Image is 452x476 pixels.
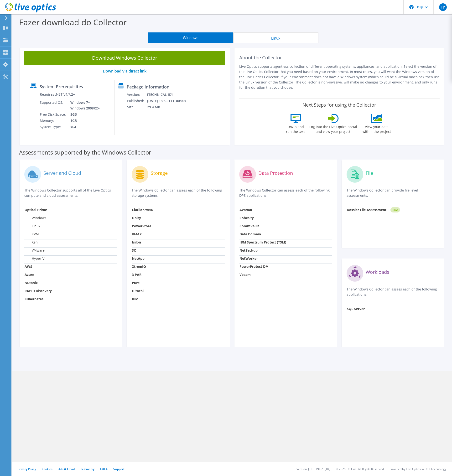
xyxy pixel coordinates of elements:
[25,224,40,228] label: Linux
[132,289,144,293] strong: Hitachi
[18,467,36,471] a: Privacy Policy
[25,232,39,237] label: KVM
[132,188,225,198] p: The Windows Collector can assess each of the following storage systems.
[366,171,373,176] label: File
[132,264,146,269] strong: XtremIO
[42,467,53,471] a: Cookies
[132,297,138,301] strong: IBM
[347,287,440,297] p: The Windows Collector can assess each of the following applications.
[285,123,307,134] label: Unzip and run the .exe
[40,111,67,118] td: Free Disk Space:
[132,280,140,285] strong: Pure
[127,98,147,104] td: Published:
[239,216,254,220] strong: Cohesity
[239,264,269,269] strong: PowerProtect DM
[239,64,440,90] p: Live Optics supports agentless collection of different operating systems, appliances, and applica...
[132,240,141,244] strong: Isilon
[67,124,101,130] td: x64
[19,150,151,155] label: Assessments supported by the Windows Collector
[67,99,101,111] td: Windows 7+ Windows 2008R2+
[147,104,192,110] td: 29.4 MB
[302,102,376,108] label: Next Steps for using the Collector
[24,188,117,198] p: The Windows Collector supports all of the Live Optics compute and cloud assessments.
[239,55,440,61] h2: About the Collector
[40,84,83,89] label: System Prerequisites
[40,92,75,97] label: Requires .NET V4.7.2+
[439,3,447,11] span: FP
[151,171,168,176] label: Storage
[239,248,258,253] strong: NetBackup
[103,68,146,74] a: Download via direct link
[409,5,414,9] svg: \n
[147,98,192,104] td: [DATE] 13:35:11 (+00:00)
[239,207,252,212] strong: Avamar
[132,232,142,236] strong: VMAX
[347,188,440,198] p: The Windows Collector can provide file level assessments.
[132,224,151,228] strong: PowerStore
[132,207,153,212] strong: Clariion/VNX
[239,224,259,228] strong: CommVault
[132,248,136,253] strong: SC
[132,216,141,220] strong: Unity
[25,248,45,253] label: VMware
[25,240,38,245] label: Xen
[233,32,318,43] button: Linux
[40,124,67,130] td: System Type:
[40,118,67,124] td: Memory:
[390,467,446,471] li: Powered by Live Optics, a Dell Technology
[147,92,192,98] td: [TECHNICAL_ID]
[239,188,332,198] p: The Windows Collector can assess each of the following DPS applications.
[67,111,101,118] td: 5GB
[360,123,394,134] label: View your data within the project
[296,467,330,471] li: Version: [TECHNICAL_ID]
[25,297,43,301] strong: Kubernetes
[258,171,293,176] label: Data Protection
[25,280,38,285] strong: Nutanix
[25,207,47,212] strong: Optical Prime
[132,272,141,277] strong: 3 PAR
[239,272,251,277] strong: Veeam
[127,92,147,98] td: Version:
[393,209,397,211] tspan: NEW!
[43,171,81,176] label: Server and Cloud
[58,467,75,471] a: Ads & Email
[127,104,147,110] td: Size:
[336,467,384,471] li: © 2025 Dell Inc. All Rights Reserved
[24,51,225,65] a: Download Windows Collector
[347,207,386,212] strong: Dossier File Assessment
[132,256,145,261] strong: NetApp
[239,232,261,236] strong: Data Domain
[25,216,46,220] label: Windows
[366,270,389,274] label: Workloads
[100,467,108,471] a: EULA
[25,264,32,269] strong: AWS
[25,289,52,293] strong: RAPID Discovery
[25,272,34,277] strong: Azure
[113,467,125,471] a: Support
[127,84,169,89] label: Package Information
[347,306,365,311] strong: SQL Server
[239,240,286,244] strong: IBM Spectrum Protect (TSM)
[67,118,101,124] td: 1GB
[148,32,233,43] button: Windows
[19,17,127,28] label: Fazer download do Collector
[25,256,44,261] label: Hyper-V
[239,256,258,261] strong: NetWorker
[40,99,67,111] td: Supported OS:
[80,467,94,471] a: Telemetry
[309,123,357,134] label: Log into the Live Optics portal and view your project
